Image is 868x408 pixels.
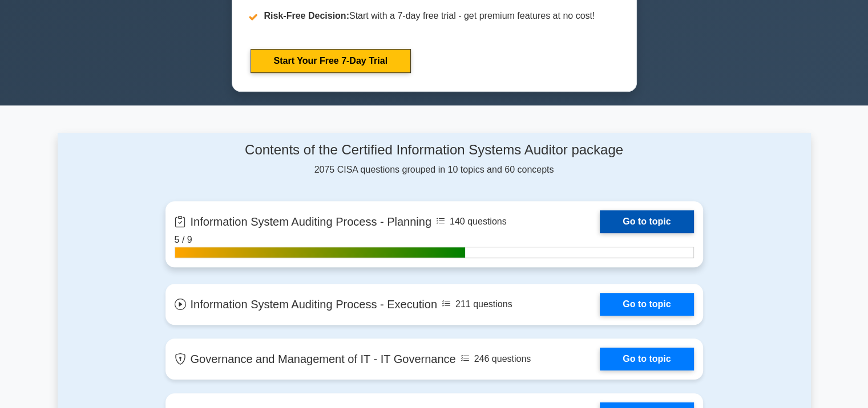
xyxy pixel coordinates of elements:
a: Go to topic [600,348,693,370]
a: Go to topic [600,210,693,233]
div: 2075 CISA questions grouped in 10 topics and 60 concepts [165,142,703,177]
a: Start Your Free 7-Day Trial [251,49,411,73]
h4: Contents of the Certified Information Systems Auditor package [165,142,703,158]
a: Go to topic [600,293,693,316]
